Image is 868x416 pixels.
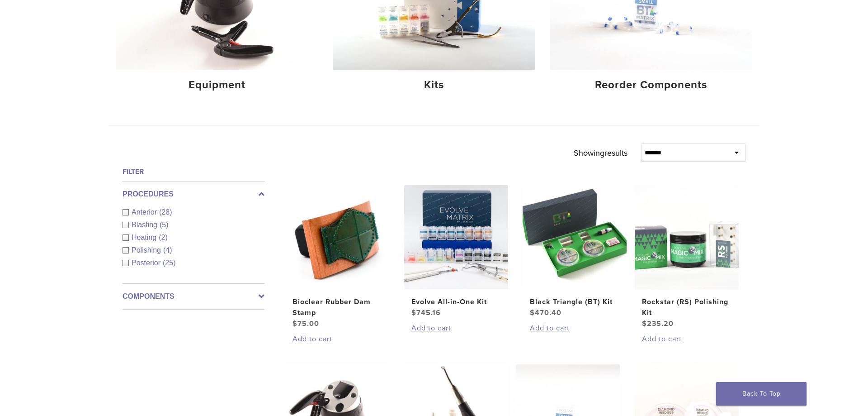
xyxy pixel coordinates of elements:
span: $ [292,319,297,328]
bdi: 75.00 [292,319,319,328]
a: Black Triangle (BT) KitBlack Triangle (BT) Kit $470.40 [522,185,627,318]
img: Black Triangle (BT) Kit [523,185,627,289]
a: Bioclear Rubber Dam StampBioclear Rubber Dam Stamp $75.00 [285,185,390,329]
h4: Filter [123,166,264,177]
img: Rockstar (RS) Polishing Kit [635,185,739,289]
h4: Reorder Components [557,77,745,93]
a: Add to cart: “Bioclear Rubber Dam Stamp” [292,334,382,344]
h2: Evolve All-in-One Kit [411,296,501,307]
label: Procedures [123,189,264,200]
h2: Bioclear Rubber Dam Stamp [292,296,382,318]
span: Polishing [132,246,163,254]
h4: Kits [340,77,528,93]
p: Showing results [574,143,627,163]
a: Back To Top [716,382,807,406]
span: (5) [160,221,169,229]
bdi: 745.16 [411,308,441,317]
span: (28) [159,208,172,216]
h2: Black Triangle (BT) Kit [530,296,619,307]
a: Add to cart: “Black Triangle (BT) Kit” [530,323,619,334]
span: $ [530,308,535,317]
img: Evolve All-in-One Kit [404,185,508,289]
img: Bioclear Rubber Dam Stamp [285,185,389,289]
span: Anterior [132,208,159,216]
span: (25) [163,259,175,267]
bdi: 470.40 [530,308,561,317]
a: Add to cart: “Evolve All-in-One Kit” [411,323,501,334]
label: Components [123,291,264,302]
h4: Equipment [123,77,311,93]
span: (4) [163,246,172,254]
a: Evolve All-in-One KitEvolve All-in-One Kit $745.16 [404,185,509,318]
a: Add to cart: “Rockstar (RS) Polishing Kit” [642,334,731,344]
span: (2) [159,234,168,241]
span: $ [411,308,416,317]
span: Blasting [132,221,160,229]
a: Rockstar (RS) Polishing KitRockstar (RS) Polishing Kit $235.20 [634,185,740,329]
h2: Rockstar (RS) Polishing Kit [642,296,731,318]
span: Posterior [132,259,163,267]
bdi: 235.20 [642,319,674,328]
span: Heating [132,234,159,241]
span: $ [642,319,647,328]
